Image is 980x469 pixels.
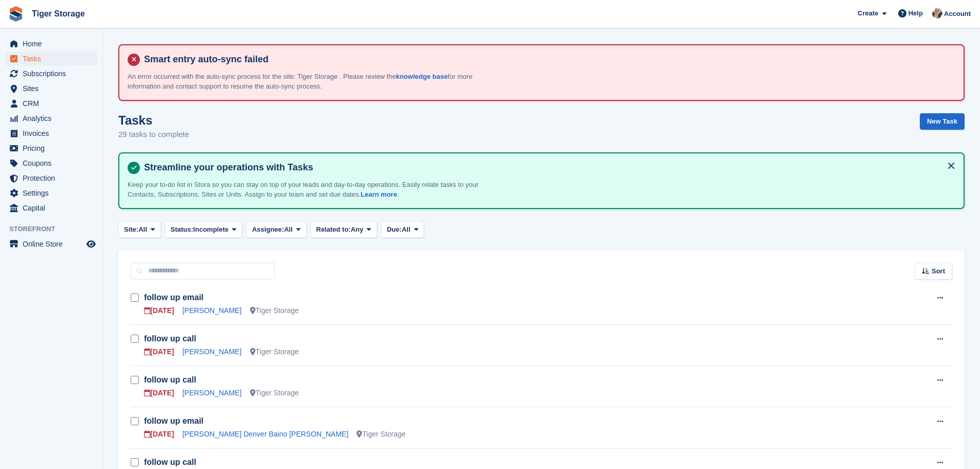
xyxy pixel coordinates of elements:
div: [DATE] [144,346,174,357]
div: Tiger Storage [250,346,299,357]
span: Account [944,9,971,19]
span: Related to: [316,224,351,235]
span: Storefront [9,224,102,234]
a: menu [5,66,97,81]
span: All [138,224,147,235]
span: Subscriptions [23,66,84,81]
a: menu [5,186,97,200]
span: Online Store [23,237,84,251]
h4: Smart entry auto-sync failed [140,54,955,65]
span: Home [23,37,84,51]
a: [PERSON_NAME] [182,306,241,315]
a: Preview store [85,238,97,250]
div: Tiger Storage [357,429,405,440]
span: Protection [23,171,84,185]
span: Tasks [23,51,84,66]
button: Status: Incomplete [165,221,242,238]
img: Becky Martin [932,8,942,19]
p: 29 tasks to complete [118,129,189,141]
a: Tiger Storage [28,5,89,22]
a: knowledge base [396,73,448,80]
a: menu [5,51,97,66]
a: New Task [920,113,965,130]
span: Due: [387,224,402,235]
a: menu [5,37,97,51]
span: Coupons [23,156,84,170]
span: Create [858,8,878,19]
a: menu [5,126,97,141]
a: follow up call [144,375,196,384]
span: Site: [124,224,138,235]
a: menu [5,111,97,126]
h4: Streamline your operations with Tasks [140,162,955,173]
span: Incomplete [193,224,229,235]
a: menu [5,201,97,215]
a: follow up call [144,334,196,343]
span: Help [908,8,923,19]
p: Keep your to-do list in Stora so you can stay on top of your leads and day-to-day operations. Eas... [128,180,488,200]
a: [PERSON_NAME] Denver Baino [PERSON_NAME] [182,430,348,438]
span: Invoices [23,126,84,141]
span: Capital [23,201,84,215]
div: [DATE] [144,305,174,316]
a: follow up call [144,458,196,466]
a: menu [5,156,97,170]
a: follow up email [144,416,204,425]
span: All [402,224,411,235]
img: stora-icon-8386f47178a22dfd0bd8f6a31ec36ba5ce8667c1dd55bd0f319d3a0aa187defe.svg [8,6,24,22]
a: [PERSON_NAME] [182,389,241,397]
span: Pricing [23,141,84,155]
a: menu [5,96,97,111]
button: Related to: Any [311,221,377,238]
span: Any [351,224,364,235]
a: [PERSON_NAME] [182,348,241,356]
a: menu [5,237,97,251]
h1: Tasks [118,113,189,127]
a: menu [5,141,97,155]
div: Tiger Storage [250,388,299,398]
div: Tiger Storage [250,305,299,316]
div: [DATE] [144,429,174,440]
button: Site: All [118,221,161,238]
a: menu [5,171,97,185]
a: follow up email [144,293,204,302]
a: menu [5,81,97,96]
span: All [284,224,293,235]
span: Sites [23,81,84,96]
button: Assignee: All [246,221,307,238]
div: [DATE] [144,388,174,398]
span: Analytics [23,111,84,126]
button: Due: All [381,221,424,238]
p: An error occurred with the auto-sync process for the site: Tiger Storage . Please review the for ... [128,72,488,92]
span: Sort [932,266,945,276]
span: Settings [23,186,84,200]
a: Learn more [361,190,397,198]
span: Status: [171,224,193,235]
span: Assignee: [252,224,284,235]
span: CRM [23,96,84,111]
